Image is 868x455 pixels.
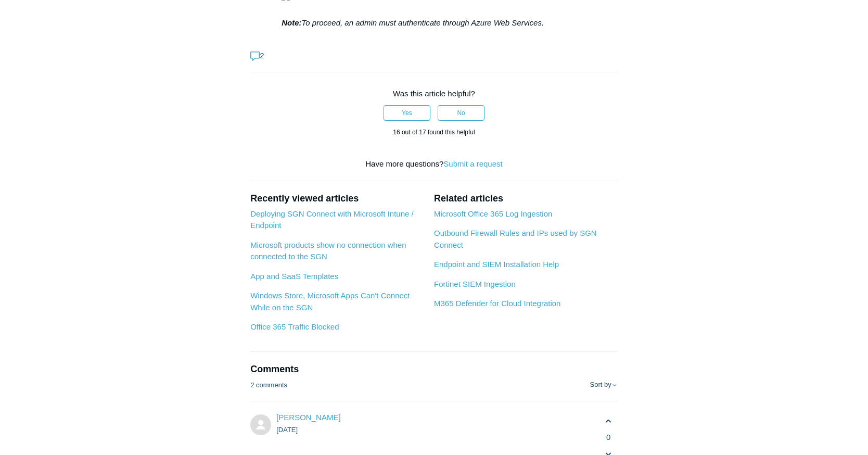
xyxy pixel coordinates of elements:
em: To proceed, an admin must authenticate through Azure Web Services. [282,18,544,27]
a: Submit a request [443,159,502,168]
span: 0 [599,432,618,444]
span: 16 out of 17 found this helpful [393,129,475,136]
a: Deploying SGN Connect with Microsoft Intune / Endpoint [250,209,413,230]
div: Have more questions? [250,158,618,170]
h2: Comments [250,362,618,376]
a: Endpoint and SIEM Installation Help [434,260,559,269]
a: Office 365 Traffic Blocked [250,322,339,331]
span: Erwin Geirnaert [276,413,340,422]
h2: Related articles [434,192,618,206]
p: 2 comments [250,380,287,390]
a: App and SaaS Templates [250,272,338,281]
a: Fortinet SIEM Ingestion [434,280,516,288]
a: [PERSON_NAME] [276,413,340,422]
a: Windows Store, Microsoft Apps Can't Connect While on the SGN [250,291,410,312]
time: 06/07/2021, 16:45 [276,426,298,434]
a: M365 Defender for Cloud Integration [434,299,560,308]
button: This comment was helpful [599,412,618,430]
a: Microsoft products show no connection when connected to the SGN [250,241,406,261]
button: Sort by [590,381,618,389]
strong: Note: [282,18,301,27]
a: Outbound Firewall Rules and IPs used by SGN Connect [434,229,597,249]
span: 2 [250,51,264,60]
button: This article was helpful [384,105,430,121]
span: Was this article helpful? [393,89,475,98]
h2: Recently viewed articles [250,192,424,206]
a: Microsoft Office 365 Log Ingestion [434,209,552,218]
button: This article was not helpful [438,105,484,121]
